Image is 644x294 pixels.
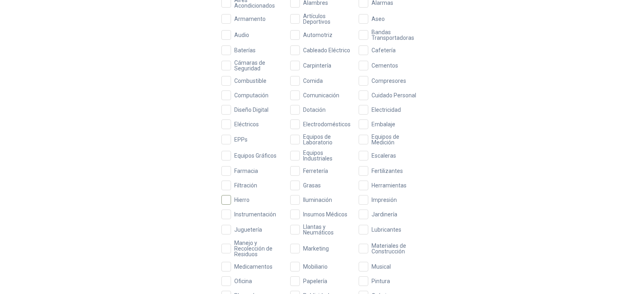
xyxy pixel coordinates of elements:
span: Cafetería [368,47,399,53]
span: Grasas [300,183,324,188]
span: Ferretería [300,168,331,174]
span: Carpintería [300,63,334,68]
span: Musical [368,264,394,269]
span: Iluminación [300,197,335,203]
span: Farmacia [231,168,261,174]
span: Manejo y Recolección de Residuos [231,240,285,257]
span: Artículos Deportivos [300,13,354,25]
span: Lubricantes [368,227,405,232]
span: Comida [300,78,326,84]
span: Cuidado Personal [368,93,419,98]
span: Impresión [368,197,400,203]
span: Herramientas [368,183,410,188]
span: Medicamentos [231,264,276,269]
span: Electrodomésticos [300,121,354,127]
span: Eléctricos [231,121,262,127]
span: Computación [231,93,272,98]
span: Diseño Digital [231,107,272,113]
span: Automotriz [300,32,336,38]
span: Equipos de Laboratorio [300,134,354,145]
span: Cámaras de Seguridad [231,60,285,71]
span: Cementos [368,63,401,68]
span: Filtración [231,183,260,188]
span: Compresores [368,78,409,84]
span: Hierro [231,197,253,203]
span: Mobiliario [300,264,331,269]
span: Materiales de Construcción [368,243,423,254]
span: Combustible [231,78,270,84]
span: Bandas Transportadoras [368,29,423,41]
span: Insumos Médicos [300,212,351,217]
span: Fertilizantes [368,168,406,174]
span: Llantas y Neumáticos [300,224,354,235]
span: Instrumentación [231,212,279,217]
span: Pintura [368,278,393,284]
span: Equipos de Medición [368,134,423,145]
span: Dotación [300,107,329,113]
span: Armamento [231,16,269,22]
span: Juguetería [231,227,265,232]
span: EPPs [231,137,251,142]
span: Equipos Industriales [300,150,354,161]
span: Comunicación [300,93,343,98]
span: Cableado Eléctrico [300,47,353,53]
span: Embalaje [368,121,398,127]
span: Oficina [231,278,255,284]
span: Electricidad [368,107,404,113]
span: Aseo [368,16,388,22]
span: Marketing [300,246,332,251]
span: Baterías [231,47,259,53]
span: Jardinería [368,212,400,217]
span: Papelería [300,278,330,284]
span: Equipos Gráficos [231,153,280,158]
span: Escaleras [368,153,399,158]
span: Audio [231,32,252,38]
